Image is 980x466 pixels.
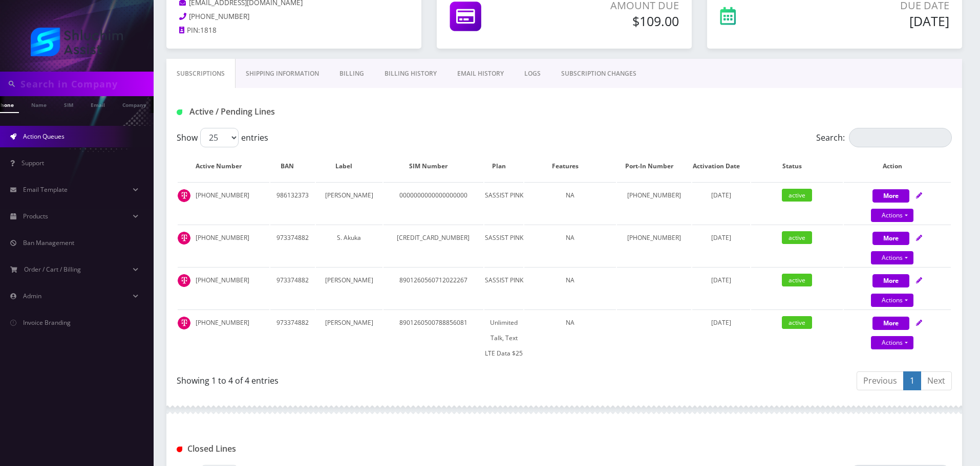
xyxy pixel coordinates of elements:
[178,274,190,287] img: t_img.png
[782,231,812,244] span: active
[871,209,913,222] a: Actions
[524,267,616,308] td: NA
[23,132,65,141] span: Action Queues
[617,225,691,266] td: [PHONE_NUMBER]
[782,316,812,329] span: active
[711,191,731,199] span: [DATE]
[872,189,909,203] button: More
[200,128,239,147] select: Showentries
[484,151,523,181] th: Plan: activate to sort column ascending
[178,182,269,224] td: [PHONE_NUMBER]
[617,182,691,224] td: [PHONE_NUMBER]
[849,128,952,147] input: Search:
[270,225,315,266] td: 973374882
[524,309,616,366] td: NA
[782,189,812,202] span: active
[270,182,315,224] td: 986132373
[178,225,269,266] td: [PHONE_NUMBER]
[26,96,52,112] a: Name
[316,182,382,224] td: [PERSON_NAME]
[484,225,523,266] td: SASSIST PINK
[270,151,315,181] th: BAN: activate to sort column ascending
[59,96,78,112] a: SIM
[177,370,557,387] div: Showing 1 to 4 of 4 entries
[484,267,523,308] td: SASSIST PINK
[384,309,484,366] td: 8901260500788856081
[86,96,110,112] a: Email
[329,59,374,88] a: Billing
[177,447,182,452] img: Closed Lines
[178,317,190,329] img: t_img.png
[711,233,731,242] span: [DATE]
[24,265,81,274] span: Order / Cart / Billing
[484,309,523,366] td: Unlimited Talk, Text LTE Data $25
[872,232,909,245] button: More
[524,182,616,224] td: NA
[551,59,647,88] a: SUBSCRIPTION CHANGES
[551,13,679,29] h5: $109.00
[524,151,616,181] th: Features: activate to sort column ascending
[23,185,68,194] span: Email Template
[23,238,74,247] span: Ban Management
[316,309,382,366] td: [PERSON_NAME]
[189,12,249,21] span: [PHONE_NUMBER]
[177,107,425,117] h1: Active / Pending Lines
[23,292,41,300] span: Admin
[178,309,269,366] td: [PHONE_NUMBER]
[844,151,951,181] th: Action: activate to sort column ascending
[178,232,190,245] img: t_img.png
[23,212,48,220] span: Products
[179,26,200,36] a: PIN:
[921,371,952,390] a: Next
[270,309,315,366] td: 973374882
[374,59,447,88] a: Billing History
[31,28,123,56] img: Shluchim Assist
[20,74,151,94] input: Search in Company
[514,59,551,88] a: LOGS
[617,151,691,181] th: Port-In Number: activate to sort column ascending
[177,109,182,115] img: Active / Pending Lines
[872,317,909,330] button: More
[801,13,949,29] h5: [DATE]
[816,128,952,147] label: Search:
[236,59,329,88] a: Shipping Information
[447,59,514,88] a: EMAIL HISTORY
[711,276,731,284] span: [DATE]
[177,444,425,454] h1: Closed Lines
[117,96,152,112] a: Company
[178,189,190,202] img: t_img.png
[166,59,236,88] a: Subscriptions
[872,274,909,287] button: More
[524,225,616,266] td: NA
[751,151,843,181] th: Status: activate to sort column ascending
[316,225,382,266] td: S. Akuka
[316,267,382,308] td: [PERSON_NAME]
[384,151,484,181] th: SIM Number: activate to sort column ascending
[692,151,750,181] th: Activation Date: activate to sort column ascending
[903,371,921,390] a: 1
[22,159,44,167] span: Support
[384,182,484,224] td: 0000000000000000000
[871,336,913,349] a: Actions
[23,318,71,327] span: Invoice Branding
[782,274,812,286] span: active
[711,318,731,327] span: [DATE]
[177,128,268,147] label: Show entries
[871,294,913,307] a: Actions
[484,182,523,224] td: SASSIST PINK
[384,225,484,266] td: [CREDIT_CARD_NUMBER]
[857,371,904,390] a: Previous
[178,267,269,308] td: [PHONE_NUMBER]
[871,251,913,264] a: Actions
[270,267,315,308] td: 973374882
[200,26,217,35] span: 1818
[384,267,484,308] td: 8901260560712022267
[316,151,382,181] th: Label: activate to sort column ascending
[178,151,269,181] th: Active Number: activate to sort column ascending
